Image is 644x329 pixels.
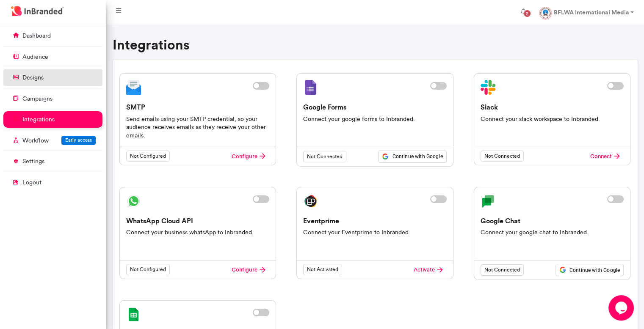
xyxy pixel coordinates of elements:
[22,157,44,166] p: settings
[126,103,269,111] h6: SMTP
[126,151,170,162] span: Not Configured
[3,132,102,148] a: WorkflowEarly access
[411,265,447,274] button: Activate
[392,153,442,160] span: Continue with Google
[232,266,257,273] span: Configure
[588,151,624,161] button: Connect
[3,27,102,44] a: dashboard
[481,151,524,162] span: Not Connected
[126,80,141,95] img: SMTP
[120,99,276,147] a: SMTPSend emails using your SMTP credential, so your audience receives emails as they receive your...
[229,151,269,161] button: Configure
[3,49,102,65] a: audience
[120,213,276,260] a: WhatsApp Cloud APIConnect your business whatsApp to Inbranded.
[553,264,624,276] a: Continue with Google
[608,295,636,321] iframe: chat widget
[113,37,638,53] h2: Integrations
[65,137,92,143] span: Early access
[22,74,44,82] p: designs
[474,213,630,260] a: Google ChatConnect your google chat to Inbranded.
[553,8,629,16] strong: BFLWA International Media
[376,151,446,163] a: Continue with Google
[22,95,53,103] p: campaigns
[3,111,102,127] a: integrations
[22,115,55,124] p: integrations
[297,213,453,260] a: EventprimeConnect your Eventprime to Inbranded.
[481,80,495,95] img: Slack
[481,264,524,276] span: Not Connected
[3,90,102,107] a: campaigns
[481,103,624,111] h6: Slack
[3,153,102,169] a: settings
[126,217,269,225] h6: WhatsApp Cloud API
[556,264,624,276] button: Continue with Google
[297,99,453,147] a: Google FormsConnect your google forms to Inbranded.
[481,228,624,237] p: Connect your google chat to Inbranded.
[9,4,66,18] img: InBranded Logo
[229,265,269,274] button: Configure
[22,178,41,187] p: logout
[22,32,51,40] p: dashboard
[303,228,446,237] p: Connect your Eventprime to Inbranded.
[303,80,318,95] img: Google Forms
[126,228,269,237] p: Connect your business whatsApp to Inbranded.
[3,69,102,85] a: designs
[227,151,269,161] a: Configure
[378,151,446,163] button: Continue with Google
[586,151,624,161] a: Connect
[481,194,495,208] img: Google Chat
[303,264,342,275] span: Not Activated
[227,265,269,274] a: Configure
[303,151,346,162] span: Not Connected
[126,264,170,275] span: Not Configured
[22,137,49,145] p: Workflow
[303,194,318,208] img: Eventprime
[126,194,141,208] img: WhatsApp Cloud API
[414,266,435,273] span: Activate
[303,103,446,111] h6: Google Forms
[474,99,630,147] a: SlackConnect your slack workspace to Inbranded.
[303,217,446,225] h6: Eventprime
[126,115,269,140] p: Send emails using your SMTP credential, so your audience receives emails as they receive your oth...
[409,265,447,274] a: Activate
[126,307,141,322] img: Google Sheet
[481,115,624,123] p: Connect your slack workspace to Inbranded.
[232,152,257,160] span: Configure
[539,7,552,19] img: profile dp
[303,115,446,123] p: Connect your google forms to Inbranded.
[569,267,620,274] span: Continue with Google
[524,10,531,17] span: 2
[532,3,641,20] a: BFLWA International Media
[514,3,532,20] button: 2
[590,152,612,160] span: Connect
[22,53,48,61] p: audience
[481,217,624,225] h6: Google Chat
